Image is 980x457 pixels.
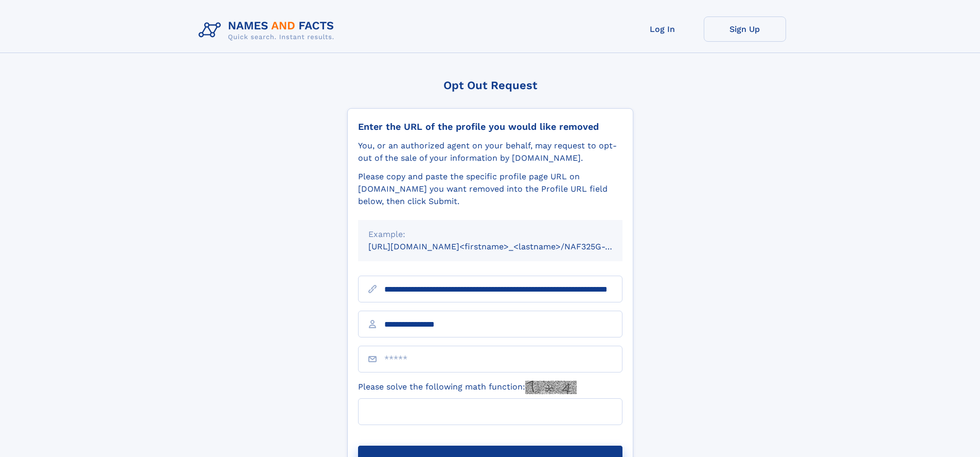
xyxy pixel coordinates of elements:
[194,16,343,44] img: Logo Names and Facts
[704,16,786,42] a: Sign Up
[621,16,704,42] a: Log In
[368,228,612,241] div: Example:
[368,242,642,251] small: [URL][DOMAIN_NAME]<firstname>_<lastname>/NAF325G-xxxxxxxx
[358,140,622,164] div: You, or an authorized agent on your behalf, may request to opt-out of the sale of your informatio...
[358,171,622,208] div: Please copy and paste the specific profile page URL on [DOMAIN_NAME] you want removed into the Pr...
[358,121,622,132] div: Enter the URL of the profile you would like removed
[347,79,633,92] div: Opt Out Request
[358,381,577,394] label: Please solve the following math function:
